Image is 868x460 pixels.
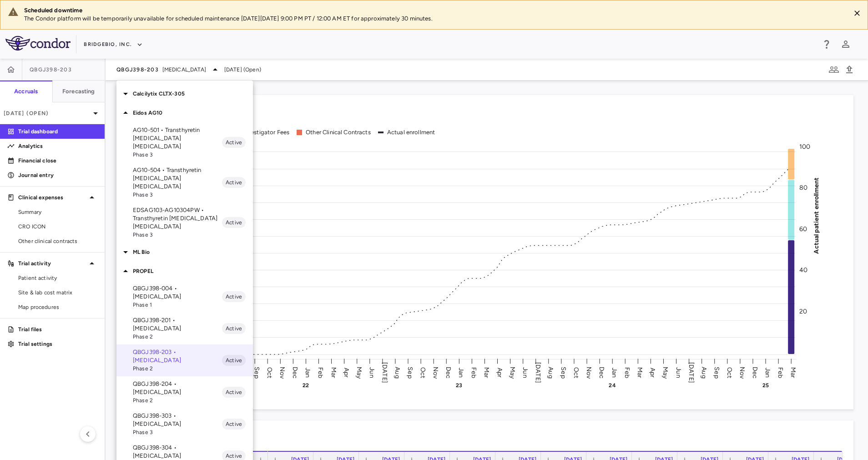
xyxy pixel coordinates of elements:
[116,376,253,408] div: QBGJ398-204 • [MEDICAL_DATA]Phase 2Active
[133,90,253,98] p: Calcilytix CLTX-305
[222,178,246,187] span: Active
[222,452,246,460] span: Active
[222,138,246,147] span: Active
[133,267,253,275] p: PROPEL
[133,380,222,396] p: QBGJ398-204 • [MEDICAL_DATA]
[116,408,253,440] div: QBGJ398-303 • [MEDICAL_DATA]Phase 3Active
[133,333,222,341] span: Phase 2
[133,396,222,404] span: Phase 2
[133,151,222,159] span: Phase 3
[222,324,246,333] span: Active
[133,126,222,151] p: AG10-501 • Transthyretin [MEDICAL_DATA] [MEDICAL_DATA]
[116,103,253,122] div: Eidos AG10
[133,428,222,436] span: Phase 3
[133,206,222,231] p: EDSAG103-AG10304PW • Transthyretin [MEDICAL_DATA] [MEDICAL_DATA]
[133,412,222,428] p: QBGJ398-303 • [MEDICAL_DATA]
[222,356,246,364] span: Active
[116,243,253,262] div: ML Bio
[133,248,253,256] p: ML Bio
[222,420,246,428] span: Active
[222,218,246,227] span: Active
[133,231,222,239] span: Phase 3
[116,344,253,376] div: QBGJ398-203 • [MEDICAL_DATA]Phase 2Active
[116,281,253,313] div: QBGJ398-004 • [MEDICAL_DATA]Phase 1Active
[116,313,253,344] div: QBGJ398-201 • [MEDICAL_DATA]Phase 2Active
[133,166,222,191] p: AG10-504 • Transthyretin [MEDICAL_DATA] [MEDICAL_DATA]
[222,388,246,396] span: Active
[116,122,253,162] div: AG10-501 • Transthyretin [MEDICAL_DATA] [MEDICAL_DATA]Phase 3Active
[133,284,222,301] p: QBGJ398-004 • [MEDICAL_DATA]
[133,109,253,117] p: Eidos AG10
[116,162,253,202] div: AG10-504 • Transthyretin [MEDICAL_DATA] [MEDICAL_DATA]Phase 3Active
[133,444,222,460] p: QBGJ398-304 • [MEDICAL_DATA]
[133,191,222,199] span: Phase 3
[116,84,253,103] div: Calcilytix CLTX-305
[133,316,222,333] p: QBGJ398-201 • [MEDICAL_DATA]
[222,293,246,301] span: Active
[133,364,222,373] span: Phase 2
[133,348,222,364] p: QBGJ398-203 • [MEDICAL_DATA]
[133,301,222,309] span: Phase 1
[116,262,253,281] div: PROPEL
[116,202,253,243] div: EDSAG103-AG10304PW • Transthyretin [MEDICAL_DATA] [MEDICAL_DATA]Phase 3Active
